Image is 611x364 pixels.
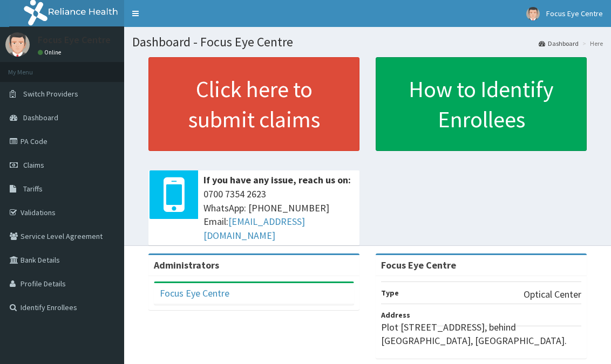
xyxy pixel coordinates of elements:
span: 0700 7354 2623 WhatsApp: [PHONE_NUMBER] Email: [203,187,354,243]
span: Dashboard [23,113,58,122]
a: Online [38,49,64,56]
a: How to Identify Enrollees [376,57,587,151]
li: Here [580,39,603,48]
a: [EMAIL_ADDRESS][DOMAIN_NAME] [203,215,305,242]
a: Click here to submit claims [148,57,359,151]
a: Dashboard [539,39,579,48]
h1: Dashboard - Focus Eye Centre [132,35,603,49]
img: User Image [5,32,30,57]
a: Focus Eye Centre [160,287,229,299]
img: User Image [526,7,540,20]
p: Plot [STREET_ADDRESS], behind [GEOGRAPHIC_DATA], [GEOGRAPHIC_DATA]. [381,320,581,348]
span: Switch Providers [23,89,78,99]
span: Tariffs [23,184,43,194]
strong: Focus Eye Centre [381,259,456,271]
span: Claims [23,160,44,170]
b: If you have any issue, reach us on: [203,174,351,186]
p: Focus Eye Centre [38,35,111,45]
b: Address [381,310,410,320]
b: Type [381,288,399,298]
p: Optical Center [524,287,581,301]
b: Administrators [154,259,219,271]
span: Focus Eye Centre [546,9,603,18]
